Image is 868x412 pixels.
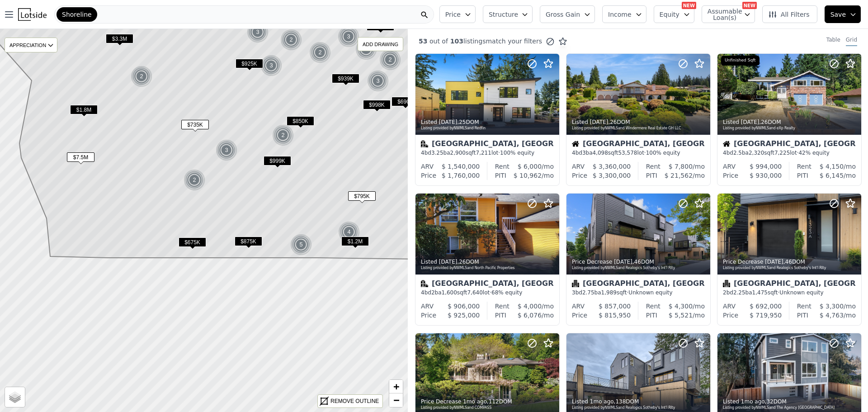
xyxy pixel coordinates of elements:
div: Price [421,171,436,180]
span: 1,600 [442,289,457,296]
div: Listed , 32 DOM [723,398,857,405]
div: Listing provided by NWMLS and Realogics Sotheby's Int'l Rlty [572,265,706,271]
div: Rent [495,302,509,311]
div: $925K [236,59,263,72]
div: REMOVE OUTLINE [330,397,379,405]
div: /mo [808,311,856,320]
span: $1.8M [70,105,98,114]
span: $ 3,300,000 [593,172,631,179]
span: 2,320 [749,150,764,156]
a: Listed [DATE],25DOMListing provided byNWMLSand RedfinMultifamily[GEOGRAPHIC_DATA], [GEOGRAPHIC_DA... [415,53,559,186]
div: /mo [506,171,554,180]
div: /mo [811,302,856,311]
span: $ 906,000 [448,303,480,310]
div: $690K [392,97,419,110]
div: 2 [131,66,152,87]
button: Price [439,5,476,23]
div: Table [826,36,840,46]
div: Listed , 26 DOM [572,118,706,126]
span: $ 4,150 [820,163,844,170]
div: $998K [363,100,391,113]
div: /mo [657,171,705,180]
a: Listed [DATE],26DOMListing provided byNWMLSand Windermere Real Estate GH LLCHouse[GEOGRAPHIC_DATA... [566,53,710,186]
div: Listing provided by NWMLS and Realogics Sotheby's Int'l Rlty [572,405,706,411]
div: 3 [260,55,282,76]
span: $675K [179,237,206,247]
div: Listing provided by NWMLS and Redfin [421,126,555,131]
span: $ 692,000 [750,303,782,310]
div: 3 [247,21,269,43]
div: Listed , 26 DOM [421,258,555,265]
span: Price [445,10,461,19]
img: Multifamily [421,140,428,147]
div: 2 bd 2.25 ba sqft · Unknown equity [723,289,856,296]
img: g1.png [272,124,294,146]
span: Shoreline [62,10,92,19]
span: $ 1,540,000 [442,163,480,170]
div: [GEOGRAPHIC_DATA], [GEOGRAPHIC_DATA] [421,280,554,289]
span: match your filters [486,37,542,46]
div: Listing provided by NWMLS and eXp Realty [723,126,857,131]
div: Listed , 138 DOM [572,398,706,405]
div: ARV [723,162,736,171]
span: $945K [367,21,394,31]
span: $ 930,000 [750,172,782,179]
div: $795K [348,191,376,204]
div: Unfinished Sqft [721,56,759,66]
div: /mo [660,162,705,171]
img: g1.png [280,29,302,51]
span: Save [830,10,846,19]
div: 4 bd 2 ba sqft lot · 68% equity [421,289,554,296]
img: House [572,140,579,147]
span: $999K [264,156,291,166]
span: $7.5M [67,152,94,162]
span: 2,900 [450,150,466,156]
div: /mo [509,162,554,171]
div: PITI [646,311,657,320]
span: − [393,394,399,406]
span: $ 994,000 [750,163,782,170]
span: 7,225 [774,150,790,156]
div: /mo [509,302,554,311]
time: 2025-07-31 07:14 [741,119,759,125]
button: All Filters [762,5,817,23]
div: [GEOGRAPHIC_DATA], [GEOGRAPHIC_DATA] [723,280,856,289]
div: Listing provided by NWMLS and COMPASS [421,405,555,411]
time: 2025-08-01 20:10 [439,119,458,125]
div: $1.8M [70,105,98,118]
div: Price Decrease , 112 DOM [421,398,555,405]
div: 3 [367,70,389,92]
span: $ 1,760,000 [442,172,480,179]
span: $ 21,562 [665,172,693,179]
button: Save [825,5,861,23]
div: $675K [179,237,206,251]
button: Structure [483,5,533,23]
time: 2025-07-24 22:35 [741,398,765,405]
time: 2025-07-24 23:06 [590,398,614,405]
div: Price [723,311,738,320]
span: $3.3M [106,34,133,43]
div: $1.2M [341,237,369,250]
img: Condominium [723,280,730,287]
div: [GEOGRAPHIC_DATA], [GEOGRAPHIC_DATA] [723,140,856,149]
span: + [393,381,399,392]
div: ARV [572,162,585,171]
div: Rent [646,302,660,311]
span: All Filters [768,10,810,19]
div: $735K [181,120,209,133]
span: 53 [419,38,427,45]
div: 4 bd 3 ba sqft lot · 100% equity [572,149,705,156]
button: Equity [654,5,694,23]
img: g1.png [290,234,312,256]
span: 7,211 [476,150,491,156]
span: $ 6,145 [820,172,844,179]
div: ARV [723,302,736,311]
img: g1.png [247,21,269,43]
span: $ 4,763 [820,312,844,319]
span: $ 4,000 [518,303,542,310]
div: Price [421,311,436,320]
a: Listed [DATE],26DOMListing provided byNWMLSand North Pacific PropertiesMultifamily[GEOGRAPHIC_DAT... [415,193,559,326]
div: PITI [646,171,657,180]
span: $850K [287,116,314,126]
span: $875K [235,237,262,246]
